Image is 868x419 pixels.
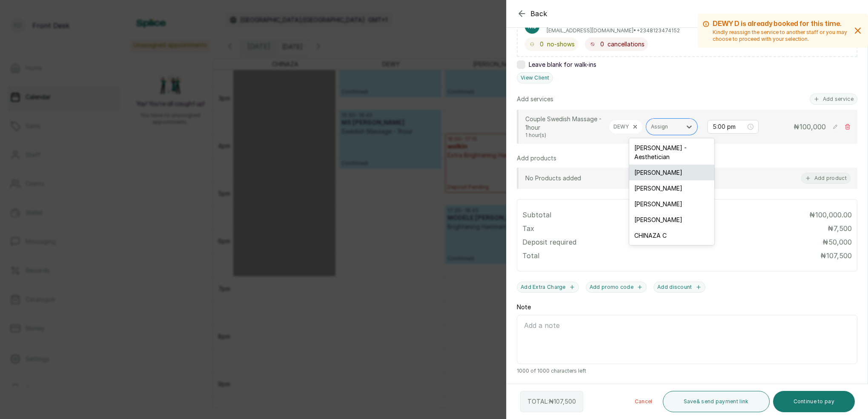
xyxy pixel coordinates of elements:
[773,391,855,412] button: Continue to pay
[517,154,556,162] p: Add products
[810,94,857,105] button: Add service
[713,122,746,131] input: Select time
[529,60,596,69] span: Leave blank for walk-ins
[600,40,604,48] span: 0
[799,123,826,131] span: 100,000
[522,251,539,261] p: Total
[522,210,551,220] p: Subtotal
[522,237,576,247] p: Deposit required
[517,282,579,293] button: Add Extra Charge
[794,122,826,132] p: ₦
[517,9,547,19] button: Back
[522,223,534,234] p: Tax
[586,282,647,293] button: Add promo code
[547,40,575,48] span: no-shows
[629,212,714,228] div: [PERSON_NAME]
[822,237,852,247] p: ₦
[834,224,852,233] span: 7,500
[629,228,714,243] div: CHINAZA C
[653,282,705,293] button: Add discount
[828,238,852,246] span: 50,000
[525,132,602,139] p: 1 hour(s)
[801,173,851,184] button: Add product
[540,40,544,48] span: 0
[530,9,547,19] span: Back
[713,19,849,29] h2: DEWY D is already booked for this time.
[629,165,714,180] div: [PERSON_NAME]
[607,40,645,48] span: cancellations
[517,95,553,103] p: Add services
[554,398,576,405] span: 107,500
[826,251,852,260] span: 107,500
[809,210,852,220] p: ₦100,000.00
[629,180,714,196] div: [PERSON_NAME]
[527,397,576,406] p: TOTAL: ₦
[517,303,531,311] label: Note
[613,123,629,130] p: DEWY
[525,115,602,132] p: Couple Swedish Massage - 1hour
[517,72,553,83] button: View Client
[628,391,659,412] button: Cancel
[525,174,581,182] p: No Products added
[713,29,849,43] p: Kindly reassign the service to another staff or you may choose to proceed with your selection.
[820,251,852,261] p: ₦
[663,391,770,412] button: Save& send payment link
[828,223,852,234] p: ₦
[629,140,714,165] div: [PERSON_NAME] - Aesthetician
[517,368,857,374] span: 1000 of 1000 characters left
[629,196,714,212] div: [PERSON_NAME]
[547,27,680,34] p: [EMAIL_ADDRESS][DOMAIN_NAME] • +234 8123474152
